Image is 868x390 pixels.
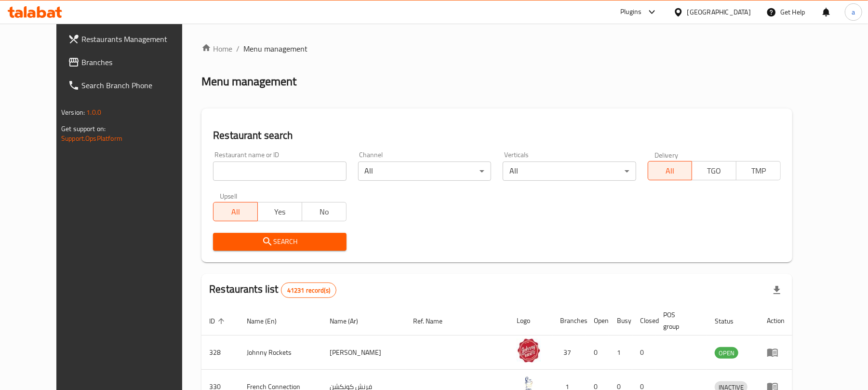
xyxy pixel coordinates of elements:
[552,306,586,336] th: Branches
[239,336,322,370] td: Johnny Rockets
[281,286,336,295] span: 41231 record(s)
[648,161,693,180] button: All
[247,315,289,327] span: Name (En)
[81,56,194,68] span: Branches
[217,205,254,219] span: All
[609,306,632,336] th: Busy
[765,279,788,302] div: Export file
[715,315,746,327] span: Status
[213,128,781,143] h2: Restaurant search
[281,282,336,298] div: Total records count
[503,161,636,181] div: All
[201,74,296,89] h2: Menu management
[262,205,298,219] span: Yes
[60,27,201,51] a: Restaurants Management
[213,233,346,251] button: Search
[509,306,552,336] th: Logo
[767,347,785,358] div: Menu
[620,6,641,18] div: Plugins
[414,315,455,327] span: Ref. Name
[221,236,338,248] span: Search
[552,336,586,370] td: 37
[322,336,406,370] td: [PERSON_NAME]
[358,161,491,181] div: All
[632,336,655,370] td: 0
[736,161,781,180] button: TMP
[696,164,733,178] span: TGO
[687,7,751,17] div: [GEOGRAPHIC_DATA]
[61,122,106,135] span: Get support on:
[740,164,777,178] span: TMP
[715,348,738,359] span: OPEN
[609,336,632,370] td: 1
[201,43,792,54] nav: breadcrumb
[81,80,194,91] span: Search Branch Phone
[692,161,736,180] button: TGO
[201,43,232,54] a: Home
[213,161,346,181] input: Search for restaurant name or ID..
[213,202,258,221] button: All
[236,43,240,54] li: /
[330,315,371,327] span: Name (Ar)
[632,306,655,336] th: Closed
[517,338,541,363] img: Johnny Rockets
[209,282,336,298] h2: Restaurants list
[81,33,194,45] span: Restaurants Management
[652,164,689,178] span: All
[209,315,227,327] span: ID
[852,7,855,17] span: a
[243,43,307,54] span: Menu management
[201,336,239,370] td: 328
[60,51,201,74] a: Branches
[663,309,695,332] span: POS group
[61,132,122,145] a: Support.OpsPlatform
[220,192,238,199] label: Upsell
[586,306,609,336] th: Open
[759,306,792,336] th: Action
[61,106,85,119] span: Version:
[306,205,343,219] span: No
[60,74,201,97] a: Search Branch Phone
[586,336,609,370] td: 0
[654,151,679,158] label: Delivery
[86,106,101,119] span: 1.0.0
[302,202,347,221] button: No
[257,202,302,221] button: Yes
